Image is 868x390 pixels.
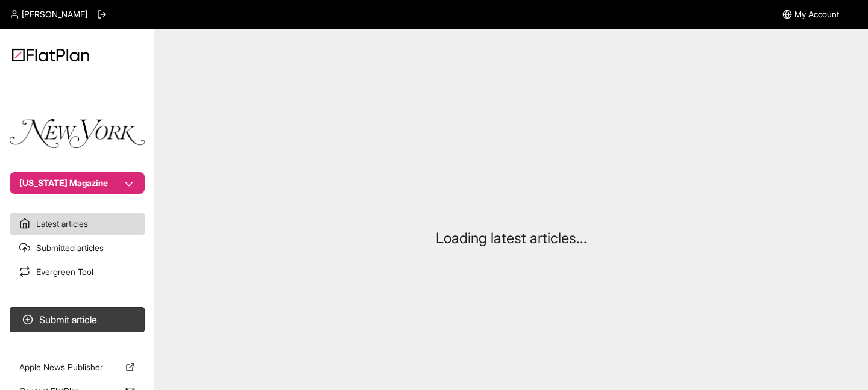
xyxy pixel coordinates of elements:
[10,172,145,194] button: [US_STATE] Magazine
[10,119,145,148] img: Publication Logo
[10,213,145,235] a: Latest articles
[10,261,145,283] a: Evergreen Tool
[22,8,87,20] span: [PERSON_NAME]
[10,237,145,259] a: Submitted articles
[10,8,87,20] a: [PERSON_NAME]
[436,229,587,248] p: Loading latest articles...
[10,356,145,378] a: Apple News Publisher
[12,48,89,61] img: Logo
[10,307,145,332] button: Submit article
[794,8,839,20] span: My Account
